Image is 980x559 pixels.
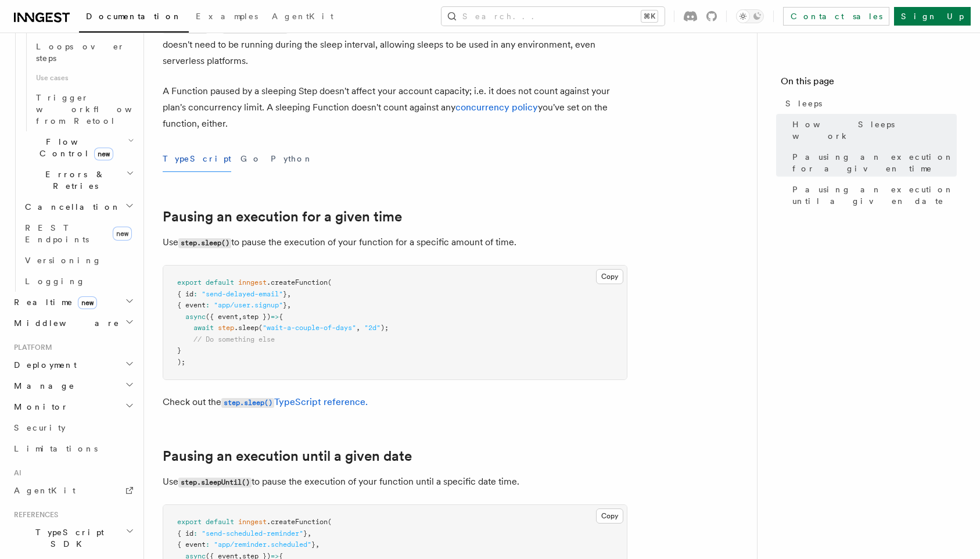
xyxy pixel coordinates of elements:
[9,522,137,554] button: TypeScript SDK
[94,148,113,160] span: new
[196,12,258,21] span: Examples
[36,93,164,126] span: Trigger workflows from Retool
[894,7,971,26] a: Sign Up
[221,398,274,408] code: step.sleep()
[9,296,97,308] span: Realtime
[328,278,332,286] span: (
[163,234,627,251] p: Use to pause the execution of your function for a specific amount of time.
[79,3,189,33] a: Documentation
[238,518,267,526] span: inngest
[113,227,132,241] span: new
[792,151,957,174] span: Pausing an execution for a given time
[792,184,957,207] span: Pausing an execution until a given date
[287,301,291,309] span: ,
[315,540,320,549] span: ,
[189,3,265,31] a: Examples
[20,250,137,271] a: Versioning
[287,290,291,298] span: ,
[9,396,137,417] button: Monitor
[238,313,242,321] span: ,
[783,7,889,26] a: Contact sales
[9,354,137,375] button: Deployment
[9,401,69,413] span: Monitor
[20,169,126,192] span: Errors & Retries
[163,448,412,464] a: Pausing an execution until a given date
[36,42,125,63] span: Loops over steps
[193,335,275,343] span: // Do something else
[788,179,957,212] a: Pausing an execution until a given date
[20,271,137,292] a: Logging
[193,324,214,332] span: await
[283,290,287,298] span: }
[9,526,125,550] span: TypeScript SDK
[311,540,315,549] span: }
[31,87,137,131] a: Trigger workflows from Retool
[9,417,137,438] a: Security
[20,196,137,217] button: Cancellation
[222,24,288,34] code: step.sleepUntil
[263,324,356,332] span: "wait-a-couple-of-days"
[356,324,360,332] span: ,
[31,36,137,69] a: Loops over steps
[788,146,957,179] a: Pausing an execution for a given time
[234,324,259,332] span: .sleep
[178,238,231,248] code: step.sleep()
[240,146,261,172] button: Go
[272,12,333,21] span: AgentKit
[193,290,198,298] span: :
[163,394,627,411] p: Check out the
[177,518,202,526] span: export
[14,423,66,432] span: Security
[781,74,957,93] h4: On this page
[202,529,303,537] span: "send-scheduled-reminder"
[20,201,121,213] span: Cancellation
[238,278,267,286] span: inngest
[177,290,193,298] span: { id
[441,7,665,26] button: Search...⌘K
[218,324,234,332] span: step
[206,278,234,286] span: default
[267,518,328,526] span: .createFunction
[193,529,198,537] span: :
[9,343,52,352] span: Platform
[279,313,283,321] span: {
[596,508,623,524] button: Copy
[177,540,206,549] span: { event
[328,518,332,526] span: (
[163,83,627,132] p: A Function paused by a sleeping Step doesn't affect your account capacity; i.e. it does not count...
[307,529,311,537] span: ,
[271,313,279,321] span: =>
[641,10,658,22] kbd: ⌘K
[9,292,137,313] button: Realtimenew
[242,313,271,321] span: step })
[206,518,234,526] span: default
[25,256,102,265] span: Versioning
[9,375,137,396] button: Manage
[177,278,202,286] span: export
[9,480,137,501] a: AgentKit
[206,313,238,321] span: ({ event
[596,269,623,284] button: Copy
[736,9,764,23] button: Toggle dark mode
[185,313,206,321] span: async
[9,359,77,371] span: Deployment
[25,277,85,286] span: Logging
[206,540,210,549] span: :
[14,486,76,495] span: AgentKit
[214,540,311,549] span: "app/reminder.scheduled"
[221,396,368,407] a: step.sleep()TypeScript reference.
[86,12,182,21] span: Documentation
[267,278,328,286] span: .createFunction
[20,164,137,196] button: Errors & Retries
[202,290,283,298] span: "send-delayed-email"
[380,324,389,332] span: );
[455,102,538,113] a: concurrency policy
[265,3,340,31] a: AgentKit
[177,301,206,309] span: { event
[31,69,137,87] span: Use cases
[178,478,252,488] code: step.sleepUntil()
[163,474,627,490] p: Use to pause the execution of your function until a specific date time.
[177,529,193,537] span: { id
[9,313,137,334] button: Middleware
[25,223,89,244] span: REST Endpoints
